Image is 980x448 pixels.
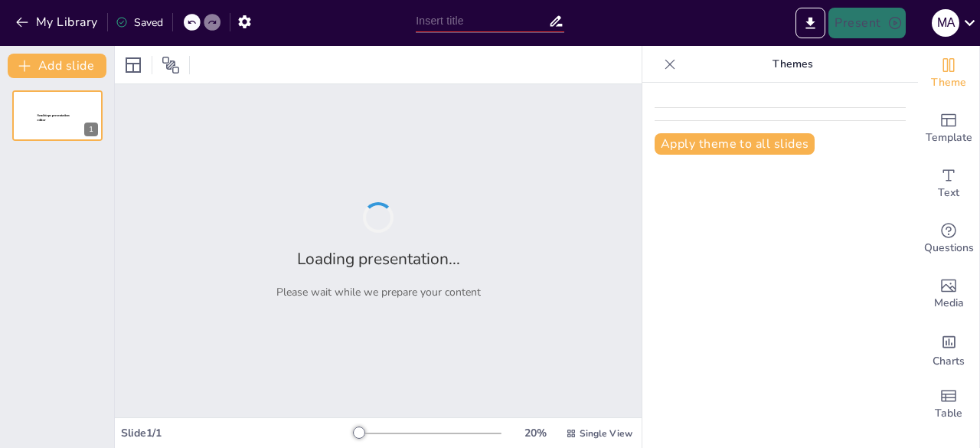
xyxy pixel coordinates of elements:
div: Slide 1 / 1 [121,426,354,440]
div: 1 [84,123,98,136]
div: 1 [12,90,103,141]
button: M A [932,8,959,38]
span: Sendsteps presentation editor [38,114,70,123]
div: Add charts and graphs [918,322,979,377]
span: Position [162,56,180,74]
button: Apply theme to all slides [655,133,815,155]
span: Text [938,185,959,201]
p: Themes [682,46,903,83]
div: Add images, graphics, shapes or video [918,267,979,322]
button: Add slide [8,54,106,78]
input: Insert title [416,10,547,32]
span: Table [935,405,962,422]
span: Theme [931,74,966,91]
p: Please wait while we prepare your content [276,285,481,299]
div: Saved [116,15,163,30]
span: Charts [933,353,965,370]
button: Export to PowerPoint [795,8,825,38]
div: Add ready made slides [918,101,979,156]
div: 20 % [517,426,554,440]
div: Layout [121,53,145,77]
span: Questions [924,240,974,257]
span: Template [926,129,972,146]
h2: Loading presentation... [297,248,460,270]
div: Add text boxes [918,156,979,211]
div: Add a table [918,377,979,432]
span: Single View [580,427,632,440]
div: Get real-time input from your audience [918,211,979,267]
div: M A [932,9,959,37]
button: Present [828,8,905,38]
span: Media [934,295,964,312]
div: Change the overall theme [918,46,979,101]
button: My Library [11,10,104,34]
